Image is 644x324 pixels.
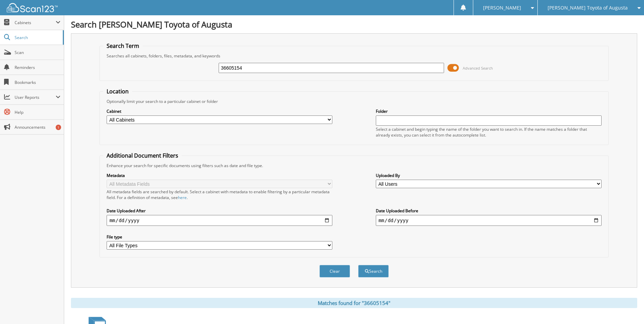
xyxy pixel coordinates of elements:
button: Clear [319,265,350,277]
span: Reminders [15,65,60,70]
span: Bookmarks [15,79,60,85]
a: here [178,195,187,200]
span: Cabinets [15,20,56,25]
span: User Reports [15,94,56,100]
span: Help [15,109,60,115]
span: Announcements [15,124,60,130]
div: Searches all cabinets, folders, files, metadata, and keywords [103,53,605,59]
span: [PERSON_NAME] [483,6,521,10]
div: Select a cabinet and begin typing the name of the folder you want to search in. If the name match... [376,126,602,138]
label: Uploaded By [376,173,602,178]
span: [PERSON_NAME] Toyota of Augusta [548,6,628,10]
span: Search [15,35,59,40]
input: start [107,215,332,226]
div: Optionally limit your search to a particular cabinet or folder [103,98,605,104]
span: Scan [15,50,60,55]
label: Cabinet [107,108,332,114]
h1: Search [PERSON_NAME] Toyota of Augusta [71,19,637,30]
div: Enhance your search for specific documents using filters such as date and file type. [103,163,605,168]
div: 1 [56,125,61,130]
label: Date Uploaded Before [376,208,602,214]
label: Metadata [107,173,332,178]
label: Date Uploaded After [107,208,332,214]
span: Advanced Search [463,66,493,71]
label: Folder [376,108,602,114]
label: File type [107,234,332,240]
legend: Search Term [103,42,143,50]
div: Matches found for "36605154" [71,298,637,308]
legend: Location [103,88,132,95]
div: All metadata fields are searched by default. Select a cabinet with metadata to enable filtering b... [107,189,332,200]
button: Search [358,265,389,277]
legend: Additional Document Filters [103,152,182,159]
input: end [376,215,602,226]
img: scan123-logo-white.svg [7,3,58,12]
